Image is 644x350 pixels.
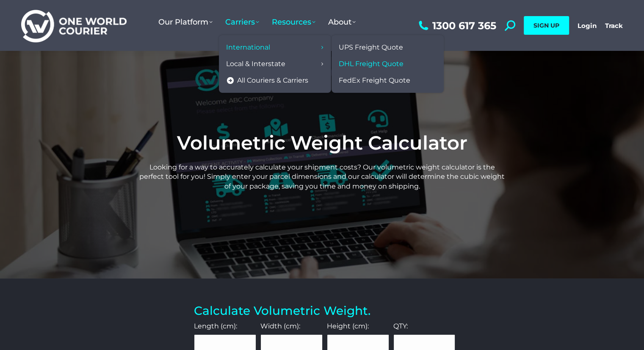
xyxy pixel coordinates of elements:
h3: Calculate Volumetric Weight. [194,304,455,318]
a: DHL Freight Quote [336,56,439,72]
span: SIGN UP [533,22,559,29]
a: International [223,39,327,56]
a: 1300 617 365 [417,20,496,31]
a: Track [605,22,623,30]
label: Length (cm): [194,322,237,331]
span: Local & Interstate [226,60,285,69]
a: Resources [265,9,322,35]
span: International [226,43,270,52]
a: Login [578,22,597,30]
a: About [322,9,362,35]
label: Height (cm): [327,322,369,331]
label: Width (cm): [260,322,300,331]
a: All Couriers & Carriers [223,72,327,89]
a: UPS Freight Quote [336,39,439,56]
img: One World Courier [21,8,127,43]
a: SIGN UP [524,16,569,35]
span: FedEx Freight Quote [339,76,410,85]
span: Resources [272,17,315,27]
label: QTY: [393,322,408,331]
span: UPS Freight Quote [339,43,403,52]
a: FedEx Freight Quote [336,72,439,89]
span: DHL Freight Quote [339,60,404,69]
a: Local & Interstate [223,56,327,72]
span: Our Platform [158,17,213,27]
h1: Volumetric Weight Calculator [138,131,506,154]
a: Carriers [219,9,265,35]
p: Looking for a way to accurately calculate your shipment costs? Our volumetric weight calculator i... [138,163,506,191]
span: All Couriers & Carriers [237,76,308,85]
span: Carriers [225,17,259,27]
a: Our Platform [152,9,219,35]
span: About [328,17,356,27]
